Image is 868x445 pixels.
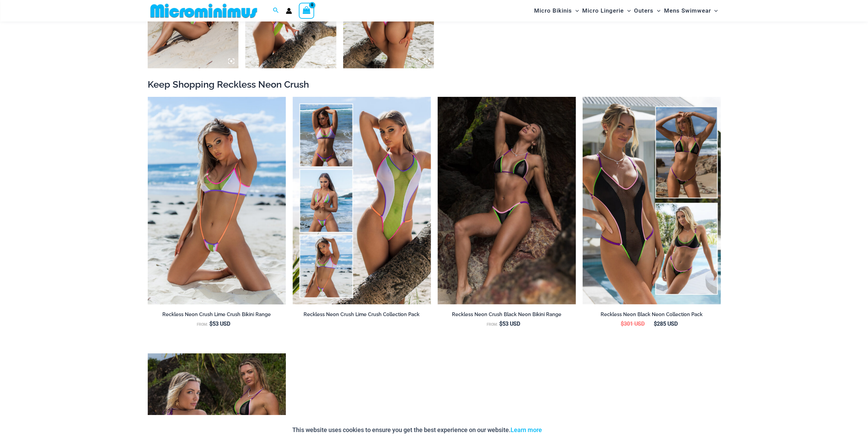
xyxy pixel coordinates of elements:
span: From: [197,322,208,327]
span: Menu Toggle [624,2,631,19]
h2: Reckless Neon Crush Lime Crush Collection Pack [293,311,431,318]
span: Mens Swimwear [664,2,711,19]
bdi: 301 USD [621,321,645,327]
span: Micro Bikinis [534,2,572,19]
span: Micro Lingerie [582,2,624,19]
h2: Keep Shopping Reckless Neon Crush [148,78,721,90]
h2: Reckless Neon Crush Lime Crush Bikini Range [148,311,286,318]
span: $ [499,321,502,327]
img: Collection Pack [583,97,721,304]
nav: Site Navigation [531,1,721,20]
a: Mens SwimwearMenu ToggleMenu Toggle [662,2,719,19]
a: Collection PackTop BTop B [583,97,721,304]
a: Reckless Neon Crush Lime Crush Bikini Range [148,311,286,320]
img: Reckless Neon Crush Lime Crush 349 Crop Top 4561 Sling 05 [148,97,286,304]
a: Micro BikinisMenu ToggleMenu Toggle [532,2,580,19]
h2: Reckless Neon Black Neon Collection Pack [583,311,721,318]
a: Reckless Neon Black Neon Collection Pack [583,311,721,320]
bdi: 53 USD [499,321,520,327]
a: Reckless Neon Crush Lime Crush Collection Pack [293,311,431,320]
a: Reckless Neon Crush Black Neon Bikini Range [438,311,576,320]
a: Account icon link [286,8,292,14]
img: MM SHOP LOGO FLAT [148,3,260,18]
span: Menu Toggle [653,2,660,19]
span: Outers [634,2,653,19]
a: Reckless Neon Crush Lime Crush 349 Crop Top 4561 Sling 05Reckless Neon Crush Lime Crush 349 Crop ... [148,97,286,304]
span: $ [209,321,212,327]
button: Accept [547,422,576,438]
a: Learn more [511,426,542,433]
a: Reckless Neon Crush Lime Crush Collection PackReckless Neon Crush Lime Crush 879 One Piece 04Reck... [293,97,431,304]
a: Reckless Neon Crush Black Neon 306 Tri Top 296 Cheeky 04Reckless Neon Crush Black Neon 349 Crop T... [438,97,576,304]
a: Search icon link [273,6,279,15]
bdi: 53 USD [209,321,230,327]
h2: Reckless Neon Crush Black Neon Bikini Range [438,311,576,318]
a: OutersMenu ToggleMenu Toggle [632,2,662,19]
span: $ [654,321,657,327]
p: This website uses cookies to ensure you get the best experience on our website. [292,425,542,435]
a: View Shopping Cart, empty [299,3,314,18]
span: Menu Toggle [572,2,579,19]
img: Reckless Neon Crush Black Neon 306 Tri Top 296 Cheeky 04 [438,97,576,304]
span: Menu Toggle [711,2,718,19]
bdi: 285 USD [654,321,678,327]
span: From: [487,322,498,327]
img: Reckless Neon Crush Lime Crush Collection Pack [293,97,431,304]
a: Micro LingerieMenu ToggleMenu Toggle [580,2,632,19]
span: $ [621,321,624,327]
